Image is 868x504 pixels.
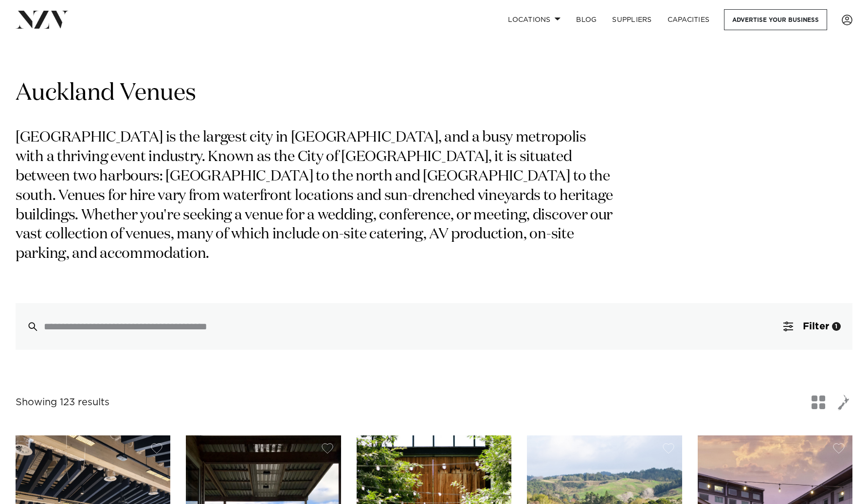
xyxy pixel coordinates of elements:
[724,9,827,30] a: Advertise your business
[660,9,718,30] a: Capacities
[16,395,109,410] div: Showing 123 results
[16,11,69,28] img: nzv-logo.png
[803,322,829,331] span: Filter
[16,78,852,109] h1: Auckland Venues
[604,9,659,30] a: SUPPLIERS
[500,9,568,30] a: Locations
[568,9,604,30] a: BLOG
[832,322,841,331] div: 1
[772,303,852,350] button: Filter1
[16,128,617,264] p: [GEOGRAPHIC_DATA] is the largest city in [GEOGRAPHIC_DATA], and a busy metropolis with a thriving...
